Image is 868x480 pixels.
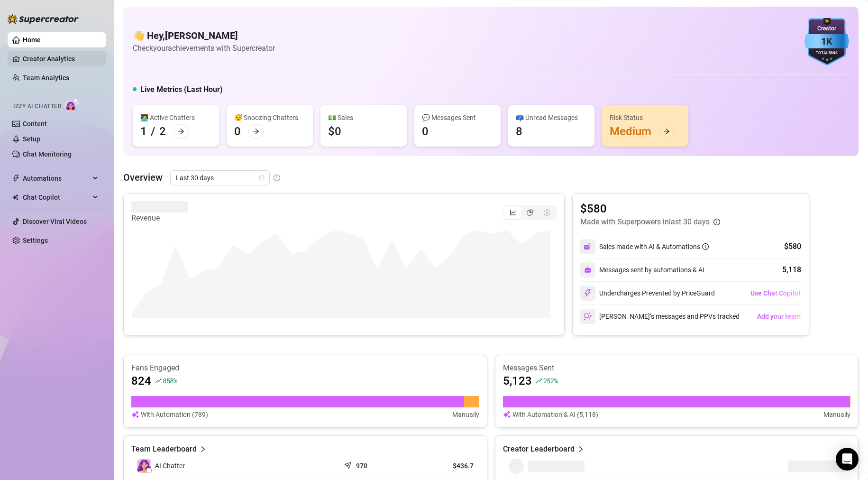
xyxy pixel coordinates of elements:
[274,175,280,181] span: info-circle
[804,34,849,49] div: 1K
[12,175,20,182] span: thunderbolt
[580,286,715,301] div: Undercharges Prevented by PriceGuard
[155,461,185,471] span: AI Chatter
[584,242,592,251] img: svg%3e
[163,376,177,385] span: 858 %
[140,124,147,139] div: 1
[757,309,801,324] button: Add your team
[782,264,801,276] div: 5,118
[141,409,208,420] article: With Automation (789)
[23,36,41,44] a: Home
[516,124,522,139] div: 8
[234,124,241,139] div: 0
[8,14,79,24] img: logo-BBDzfeDw.svg
[23,218,87,225] a: Discover Viral Videos
[159,124,166,139] div: 2
[131,373,151,388] article: 824
[577,443,584,455] span: right
[422,124,429,139] div: 0
[253,128,259,135] span: arrow-right
[422,112,493,123] div: 💬 Messages Sent
[133,29,275,42] h4: 👋 Hey, [PERSON_NAME]
[23,135,40,143] a: Setup
[23,190,90,205] span: Chat Copilot
[452,409,479,420] article: Manually
[356,461,367,471] article: 970
[804,50,849,56] div: Total Fans
[133,42,275,54] article: Check your achievements with Supercreator
[178,128,184,135] span: arrow-right
[123,170,163,185] article: Overview
[140,112,211,123] div: 👩‍💻 Active Chatters
[503,443,575,455] article: Creator Leaderboard
[131,363,479,373] article: Fans Engaged
[713,219,720,225] span: info-circle
[415,461,474,471] article: $436.7
[12,194,18,201] img: Chat Copilot
[23,237,48,244] a: Settings
[344,460,354,469] span: send
[580,216,710,228] article: Made with Superpowers in last 30 days
[328,112,399,123] div: 💵 Sales
[131,443,197,455] article: Team Leaderboard
[140,84,223,95] h5: Live Metrics (Last Hour)
[503,373,532,388] article: 5,123
[328,124,341,139] div: $0
[580,201,720,216] article: $580
[823,409,850,420] article: Manually
[65,98,80,112] img: AI Chatter
[510,209,516,216] span: line-chart
[176,171,264,185] span: Last 30 days
[512,409,598,420] article: With Automation & AI (5,118)
[259,175,265,181] span: calendar
[527,209,533,216] span: pie-chart
[584,312,592,321] img: svg%3e
[131,409,139,420] img: svg%3e
[23,120,47,128] a: Content
[544,209,550,216] span: dollar-circle
[804,18,849,65] img: blue-badge-DgoSNQY1.svg
[23,51,99,66] a: Creator Analytics
[784,241,801,252] div: $580
[137,459,151,473] img: izzy-ai-chatter-avatar-DDCN_rTZ.svg
[13,102,61,111] span: Izzy AI Chatter
[543,376,558,385] span: 252 %
[836,448,859,471] div: Open Intercom Messenger
[757,313,801,320] span: Add your team
[234,112,305,123] div: 😴 Snoozing Chatters
[155,378,162,384] span: rise
[663,128,670,135] span: arrow-right
[610,112,681,123] div: Risk Status
[580,309,740,324] div: [PERSON_NAME]’s messages and PPVs tracked
[750,286,801,301] button: Use Chat Copilot
[599,241,709,252] div: Sales made with AI & Automations
[804,24,849,33] div: Creator
[200,443,206,455] span: right
[584,289,592,297] img: svg%3e
[580,262,704,277] div: Messages sent by automations & AI
[23,74,69,82] a: Team Analytics
[23,171,90,186] span: Automations
[750,289,801,297] span: Use Chat Copilot
[503,409,511,420] img: svg%3e
[131,212,188,224] article: Revenue
[23,150,72,158] a: Chat Monitoring
[702,243,709,250] span: info-circle
[536,378,542,384] span: rise
[503,205,557,220] div: segmented control
[503,363,851,373] article: Messages Sent
[516,112,587,123] div: 📪 Unread Messages
[584,266,592,274] img: svg%3e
